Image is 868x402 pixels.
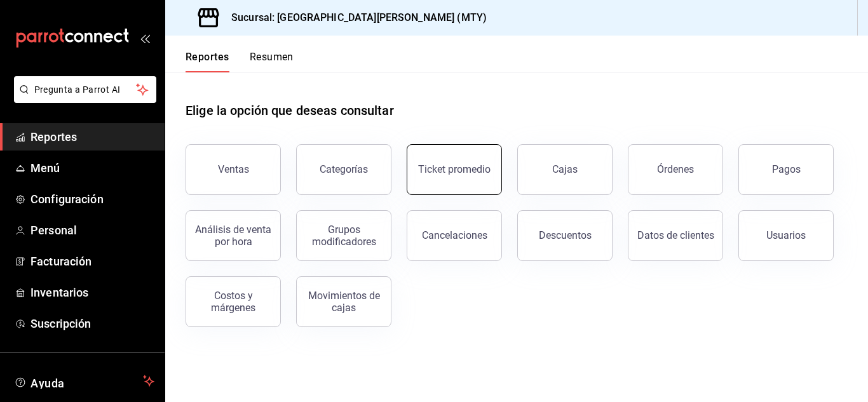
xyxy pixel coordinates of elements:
[738,144,834,195] button: Pagos
[186,210,281,261] button: Análisis de venta por hora
[186,276,281,327] button: Costos y márgenes
[34,83,137,97] span: Pregunta a Parrot AI
[517,210,613,261] button: Descuentos
[657,163,694,175] div: Órdenes
[14,76,156,103] button: Pregunta a Parrot AI
[296,276,391,327] button: Movimientos de cajas
[31,191,154,208] span: Configuración
[31,159,154,177] span: Menú
[31,128,154,145] span: Reportes
[31,315,154,332] span: Suscripción
[218,163,249,175] div: Ventas
[31,253,154,270] span: Facturación
[221,10,487,25] h3: Sucursal: [GEOGRAPHIC_DATA][PERSON_NAME] (MTY)
[552,163,578,175] div: Cajas
[766,229,806,241] div: Usuarios
[31,284,154,301] span: Inventarios
[194,290,273,314] div: Costos y márgenes
[422,229,487,241] div: Cancelaciones
[304,224,383,248] div: Grupos modificadores
[140,33,150,43] button: open_drawer_menu
[186,144,281,195] button: Ventas
[418,163,491,175] div: Ticket promedio
[186,51,294,72] div: navigation tabs
[296,144,391,195] button: Categorías
[320,163,368,175] div: Categorías
[517,144,613,195] button: Cajas
[186,101,394,120] h1: Elige la opción que deseas consultar
[304,290,383,314] div: Movimientos de cajas
[628,144,723,195] button: Órdenes
[31,222,154,239] span: Personal
[539,229,592,241] div: Descuentos
[772,163,801,175] div: Pagos
[407,210,502,261] button: Cancelaciones
[637,229,714,241] div: Datos de clientes
[194,224,273,248] div: Análisis de venta por hora
[186,51,229,72] button: Reportes
[738,210,834,261] button: Usuarios
[9,92,156,105] a: Pregunta a Parrot AI
[250,51,294,72] button: Resumen
[31,373,138,389] span: Ayuda
[628,210,723,261] button: Datos de clientes
[296,210,391,261] button: Grupos modificadores
[407,144,502,195] button: Ticket promedio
